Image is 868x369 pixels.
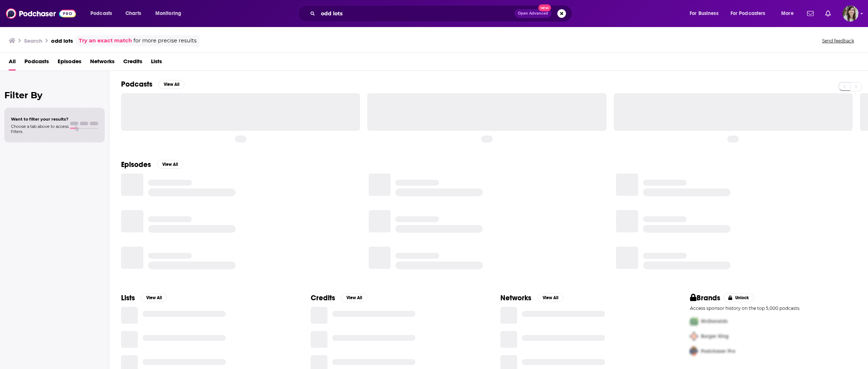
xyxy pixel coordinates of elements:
a: All [9,56,16,71]
span: for more precise results [133,37,197,45]
button: open menu [776,8,803,19]
h2: Filter By [4,90,105,100]
span: Charts [125,8,141,19]
span: New [538,4,551,11]
a: Show notifications dropdown [822,7,834,20]
button: View All [158,80,185,89]
h2: Lists [121,293,135,303]
button: open menu [726,8,776,19]
span: Choose a tab above to access filters. [11,124,69,134]
span: For Business [690,8,718,19]
a: EpisodesView All [121,160,183,169]
p: Access sponsor history on the top 5,000 podcasts. [690,305,856,311]
h3: odd lots [51,37,73,44]
a: Lists [151,56,162,71]
a: PodcastsView All [121,80,185,89]
h2: Brands [690,293,720,303]
a: ListsView All [121,293,167,303]
button: View All [141,293,167,302]
button: Show profile menu [842,5,859,22]
span: McDonalds [701,318,728,324]
span: Monitoring [155,8,181,19]
div: Search podcasts, credits, & more... [305,5,579,22]
span: Podcasts [90,8,112,19]
img: Podchaser - Follow, Share and Rate Podcasts [6,7,76,20]
a: Charts [121,8,146,19]
button: Unlock [723,293,754,302]
h2: Episodes [121,160,151,169]
a: Networks [90,56,115,71]
a: Show notifications dropdown [804,7,817,20]
span: Open Advanced [518,12,548,15]
span: Burger King [701,333,729,339]
h2: Credits [311,293,335,303]
button: View All [341,293,367,302]
span: Podchaser Pro [701,348,735,354]
a: Podcasts [24,56,49,71]
a: CreditsView All [311,293,367,303]
button: View All [537,293,563,302]
img: Second Pro Logo [687,329,701,344]
img: User Profile [842,5,859,22]
span: More [781,8,794,19]
a: Episodes [58,56,81,71]
button: Send feedback [820,38,856,44]
span: Logged in as devinandrade [842,5,859,22]
h2: Networks [500,293,531,303]
a: Credits [123,56,142,71]
button: open menu [685,8,728,19]
button: open menu [85,8,121,19]
button: Open AdvancedNew [515,9,551,18]
input: Search podcasts, credits, & more... [318,8,515,19]
a: NetworksView All [500,293,563,303]
img: Third Pro Logo [687,344,701,359]
button: View All [157,160,183,169]
h3: Search [24,37,42,44]
h2: Podcasts [121,80,152,89]
span: Want to filter your results? [11,117,69,122]
span: For Podcasters [731,8,766,19]
a: Try an exact match [79,37,132,45]
button: open menu [150,8,191,19]
img: First Pro Logo [687,314,701,329]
